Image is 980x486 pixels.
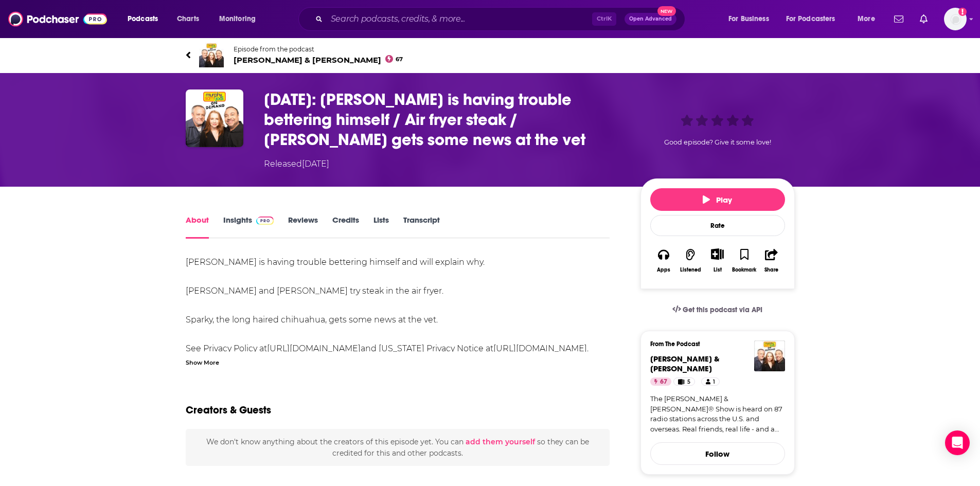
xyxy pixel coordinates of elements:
img: User Profile [944,8,967,30]
button: Play [650,188,785,211]
span: Open Advanced [629,16,672,22]
div: Apps [657,267,670,273]
button: open menu [721,11,782,27]
button: Open AdvancedNew [625,13,676,25]
div: List [714,266,722,273]
a: [URL][DOMAIN_NAME] [493,344,587,353]
a: Credits [332,215,359,239]
span: 67 [660,377,667,387]
span: Good episode? Give it some love! [664,138,771,146]
h1: MONDAY 8/25: Sam is having trouble bettering himself / Air fryer steak / Sparky gets some news at... [264,89,624,150]
span: Logged in as hjones [944,8,967,30]
span: Monitoring [219,12,256,26]
a: 67 [650,377,671,386]
span: More [858,12,875,26]
span: Ctrl K [592,12,616,26]
a: Get this podcast via API [664,297,771,322]
span: Episode from the podcast [234,45,403,53]
span: We don't know anything about the creators of this episode yet . You can so they can be credited f... [206,437,589,458]
div: Listened [680,267,701,273]
img: Podchaser - Follow, Share and Rate Podcasts [8,9,107,29]
button: open menu [120,11,171,27]
a: InsightsPodchaser Pro [223,215,274,239]
a: Charts [170,11,205,27]
button: Bookmark [731,242,758,279]
button: open menu [212,11,269,27]
a: Show notifications dropdown [890,10,907,28]
button: Show profile menu [944,8,967,30]
a: Lists [373,215,389,239]
a: 1 [701,377,720,386]
a: Murphy, Sam & JodiEpisode from the podcast[PERSON_NAME] & [PERSON_NAME]67 [186,43,795,67]
a: 5 [673,377,694,386]
span: [PERSON_NAME] & [PERSON_NAME] [650,354,720,373]
a: Show notifications dropdown [916,10,932,28]
img: Murphy, Sam & Jodi [754,340,785,371]
a: Murphy, Sam & Jodi [650,354,720,373]
button: add them yourself [466,438,535,446]
button: Apps [650,242,677,279]
div: Open Intercom Messenger [945,430,970,455]
svg: Add a profile image [958,8,967,16]
span: For Podcasters [786,12,835,26]
span: Podcasts [128,12,158,26]
span: Get this podcast via API [683,305,762,314]
span: New [657,6,676,16]
span: [PERSON_NAME] & [PERSON_NAME] [234,55,403,65]
a: About [186,215,209,239]
button: open menu [779,11,850,27]
div: Share [764,267,778,273]
div: [PERSON_NAME] is having trouble bettering himself and will explain why. [PERSON_NAME] and [PERSON... [186,255,610,356]
h2: Creators & Guests [186,404,271,417]
div: Bookmark [732,267,756,273]
span: 67 [396,57,403,62]
div: Show More ButtonList [704,242,730,279]
img: MONDAY 8/25: Sam is having trouble bettering himself / Air fryer steak / Sparky gets some news at... [186,89,243,147]
span: 1 [713,377,715,387]
a: Reviews [288,215,318,239]
span: Charts [177,12,199,26]
img: Murphy, Sam & Jodi [199,43,224,67]
a: The [PERSON_NAME] & [PERSON_NAME]® Show is heard on 87 radio stations across the U.S. and oversea... [650,394,785,434]
div: Search podcasts, credits, & more... [308,7,695,31]
a: Transcript [403,215,440,239]
div: Released [DATE] [264,158,329,170]
button: Follow [650,442,785,465]
div: Rate [650,215,785,236]
span: For Business [728,12,769,26]
button: Listened [677,242,704,279]
span: Play [703,195,732,205]
input: Search podcasts, credits, & more... [327,11,592,27]
img: Podchaser Pro [256,217,274,225]
span: 5 [687,377,690,387]
button: Show More Button [707,248,728,260]
button: open menu [850,11,888,27]
a: [URL][DOMAIN_NAME] [267,344,361,353]
h3: From The Podcast [650,340,777,348]
button: Share [758,242,785,279]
